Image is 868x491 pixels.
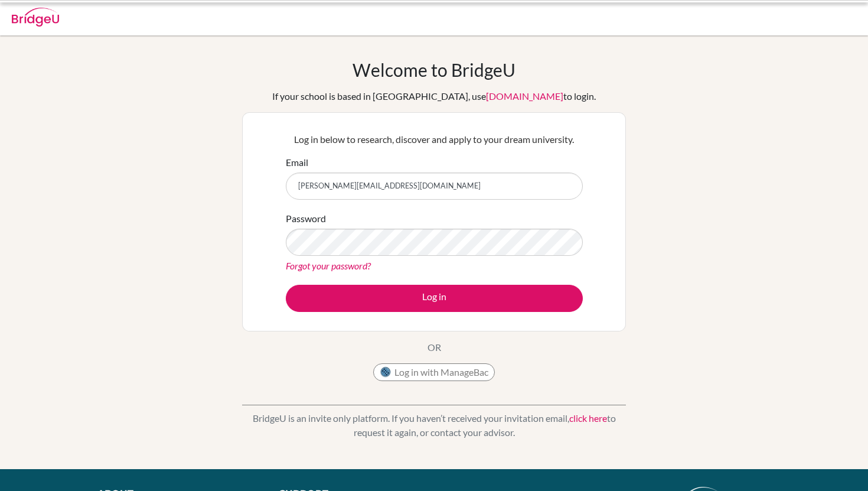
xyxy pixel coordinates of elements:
a: [DOMAIN_NAME] [486,90,563,102]
a: click here [569,412,607,424]
p: BridgeU is an invite only platform. If you haven’t received your invitation email, to request it ... [242,411,626,440]
label: Password [286,212,326,226]
img: Bridge-U [12,8,59,27]
button: Log in with ManageBac [373,363,495,381]
p: Log in below to research, discover and apply to your dream university. [286,132,583,147]
h1: Welcome to BridgeU [353,59,515,80]
button: Log in [286,285,583,312]
div: If your school is based in [GEOGRAPHIC_DATA], use to login. [272,89,596,103]
a: Forgot your password? [286,260,371,271]
p: OR [428,340,441,355]
label: Email [286,155,308,170]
